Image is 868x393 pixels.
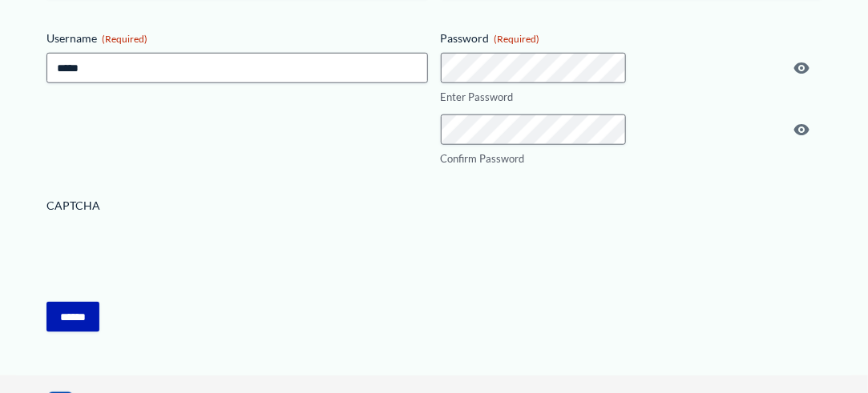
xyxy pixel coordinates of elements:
span: (Required) [102,33,147,45]
label: Username [46,30,427,46]
label: Enter Password [441,90,822,105]
iframe: reCAPTCHA [46,220,290,283]
button: Show Password [793,58,812,78]
legend: Password [441,30,540,46]
span: (Required) [495,33,540,45]
label: Confirm Password [441,151,822,166]
label: CAPTCHA [46,198,821,214]
button: Show Password [793,120,812,139]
